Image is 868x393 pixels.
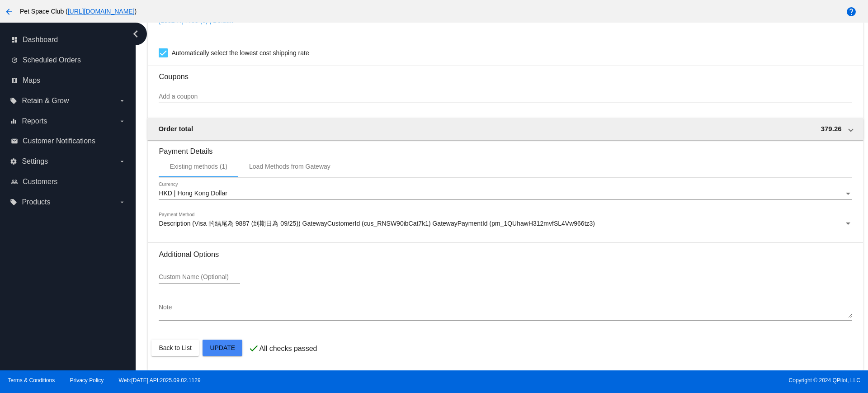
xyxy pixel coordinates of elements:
[11,36,18,43] i: dashboard
[23,36,58,44] span: Dashboard
[22,198,50,206] span: Products
[20,8,137,15] span: Pet Space Club ( )
[4,6,14,17] mat-icon: arrow_back
[11,134,126,148] a: email Customer Notifications
[11,137,18,145] i: email
[11,57,18,64] i: update
[8,377,55,384] a: Terms & Conditions
[259,345,317,353] p: All checks passed
[22,117,47,125] span: Reports
[10,118,17,125] i: equalizer
[159,140,852,156] h3: Payment Details
[171,47,309,58] span: Automatically select the lowest cost shipping rate
[159,66,852,81] h3: Coupons
[11,175,126,189] a: people_outline Customers
[151,340,198,356] button: Back to List
[118,118,126,125] i: arrow_drop_down
[23,76,40,85] span: Maps
[203,340,242,356] button: Update
[159,189,227,197] span: HKD | Hong Kong Dollar
[118,158,126,165] i: arrow_drop_down
[10,158,17,165] i: settings
[23,178,57,186] span: Customers
[23,56,81,64] span: Scheduled Orders
[11,53,126,67] a: update Scheduled Orders
[11,33,126,47] a: dashboard Dashboard
[159,220,852,227] mat-select: Payment Method
[159,220,595,227] span: Description (Visa 的結尾為 9887 (到期日為 09/25)) GatewayCustomerId (cus_RNSW90ibCat7k1) GatewayPaymentId...
[70,377,104,384] a: Privacy Policy
[170,163,227,170] div: Existing methods (1)
[11,178,18,185] i: people_outline
[68,8,135,15] a: [URL][DOMAIN_NAME]
[846,6,857,17] mat-icon: help
[821,125,842,133] span: 379.26
[118,97,126,104] i: arrow_drop_down
[147,118,863,140] mat-expansion-panel-header: Order total 379.26
[159,250,852,259] h3: Additional Options
[22,97,69,105] span: Retain & Grow
[119,377,201,384] a: Web:[DATE] API:2025.09.02.1129
[118,199,126,206] i: arrow_drop_down
[11,73,126,88] a: map Maps
[159,274,240,281] input: Custom Name (Optional)
[128,27,143,41] i: chevron_left
[10,199,17,206] i: local_offer
[159,93,852,100] input: Add a coupon
[248,343,259,354] mat-icon: check
[442,377,860,384] span: Copyright © 2024 QPilot, LLC
[210,344,235,351] span: Update
[159,190,852,197] mat-select: Currency
[23,137,95,145] span: Customer Notifications
[159,344,191,351] span: Back to List
[11,77,18,84] i: map
[22,157,48,166] span: Settings
[158,125,193,133] span: Order total
[10,97,17,104] i: local_offer
[249,163,330,170] div: Load Methods from Gateway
